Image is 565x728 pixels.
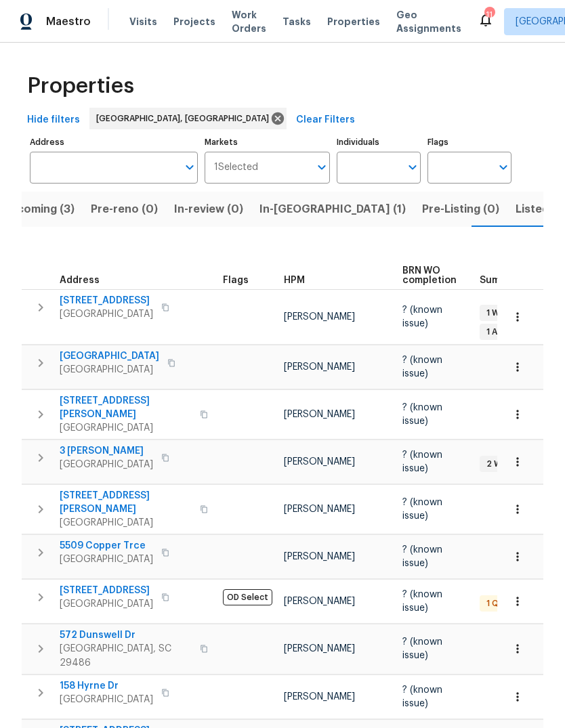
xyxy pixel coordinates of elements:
span: Work Orders [232,8,266,35]
span: Flags [223,276,249,285]
span: [PERSON_NAME] [284,312,355,322]
span: HPM [284,276,305,285]
span: [GEOGRAPHIC_DATA] [60,421,192,435]
span: [GEOGRAPHIC_DATA] [60,553,153,566]
label: Markets [205,138,331,146]
button: Hide filters [22,108,85,133]
span: [GEOGRAPHIC_DATA] [60,349,159,363]
span: [STREET_ADDRESS] [60,584,153,597]
span: ? (known issue) [402,545,442,568]
span: 1 Selected [214,162,258,173]
span: [GEOGRAPHIC_DATA], SC 29486 [60,642,192,669]
span: [PERSON_NAME] [284,692,355,702]
span: [GEOGRAPHIC_DATA] [60,363,159,377]
span: 5509 Copper Trce [60,539,153,553]
button: Open [312,158,331,177]
span: [STREET_ADDRESS] [60,294,153,307]
span: [GEOGRAPHIC_DATA] [60,516,192,530]
span: [GEOGRAPHIC_DATA] [60,307,153,321]
span: [PERSON_NAME] [284,597,355,606]
span: [GEOGRAPHIC_DATA] [60,693,153,706]
span: [GEOGRAPHIC_DATA], [GEOGRAPHIC_DATA] [96,112,274,125]
span: Visits [129,15,157,28]
span: 572 Dunswell Dr [60,628,192,642]
span: ? (known issue) [402,685,442,708]
span: [PERSON_NAME] [284,552,355,561]
span: [PERSON_NAME] [284,410,355,419]
label: Address [30,138,198,146]
div: 11 [484,8,494,22]
span: Maestro [46,15,91,28]
span: Projects [173,15,215,28]
span: Pre-reno (0) [91,200,158,219]
span: ? (known issue) [402,637,442,660]
span: Pre-Listing (0) [422,200,499,219]
span: Geo Assignments [396,8,461,35]
span: Properties [327,15,380,28]
span: In-[GEOGRAPHIC_DATA] (1) [259,200,406,219]
span: 158 Hyrne Dr [60,679,153,693]
span: [GEOGRAPHIC_DATA] [60,597,153,611]
span: 1 QC [481,598,510,609]
button: Open [180,158,199,177]
span: ? (known issue) [402,450,442,473]
label: Individuals [337,138,421,146]
span: [PERSON_NAME] [284,457,355,467]
button: Open [403,158,422,177]
span: ? (known issue) [402,356,442,379]
span: [PERSON_NAME] [284,644,355,654]
span: OD Select [223,589,272,605]
span: BRN WO completion [402,266,457,285]
span: Address [60,276,100,285]
span: [PERSON_NAME] [284,505,355,514]
span: Hide filters [27,112,80,129]
span: [STREET_ADDRESS][PERSON_NAME] [60,489,192,516]
span: In-review (0) [174,200,243,219]
span: ? (known issue) [402,590,442,613]
span: ? (known issue) [402,305,442,328]
div: [GEOGRAPHIC_DATA], [GEOGRAPHIC_DATA] [89,108,287,129]
label: Flags [427,138,511,146]
span: 2 WIP [481,458,514,470]
span: Tasks [282,17,311,26]
span: 3 [PERSON_NAME] [60,444,153,458]
span: ? (known issue) [402,498,442,521]
span: Properties [27,79,134,93]
span: ? (known issue) [402,403,442,426]
span: [STREET_ADDRESS][PERSON_NAME] [60,394,192,421]
span: Clear Filters [296,112,355,129]
span: [PERSON_NAME] [284,362,355,372]
span: Upcoming (3) [2,200,75,219]
span: Summary [480,276,524,285]
span: [GEOGRAPHIC_DATA] [60,458,153,471]
span: 1 WIP [481,307,511,319]
button: Open [494,158,513,177]
span: 1 Accepted [481,326,538,338]
button: Clear Filters [291,108,360,133]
